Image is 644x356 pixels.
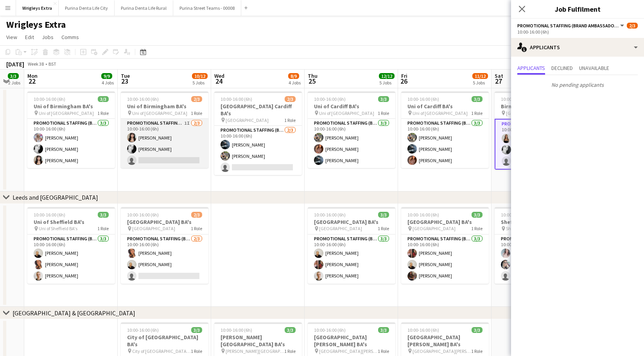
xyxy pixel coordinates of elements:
[401,334,489,348] h3: [GEOGRAPHIC_DATA][PERSON_NAME] BA's
[121,218,208,225] h3: [GEOGRAPHIC_DATA] BA's
[472,212,483,218] span: 3/3
[8,73,19,79] span: 3/3
[378,212,389,218] span: 3/3
[307,77,318,86] span: 25
[308,218,395,225] h3: [GEOGRAPHIC_DATA] BA's
[511,38,644,57] div: Applicants
[401,91,489,168] app-job-card: 10:00-16:00 (6h)3/3Uni of Cardiff BA's Uni of [GEOGRAPHIC_DATA]1 RolePromotional Staffing (Brand ...
[401,119,489,168] app-card-role: Promotional Staffing (Brand Ambassadors)3/310:00-16:00 (6h)[PERSON_NAME][PERSON_NAME][PERSON_NAME]
[26,61,45,67] span: Week 38
[34,212,65,218] span: 10:00-16:00 (6h)
[400,77,407,86] span: 26
[308,234,395,284] app-card-role: Promotional Staffing (Brand Ambassadors)3/310:00-16:00 (6h)[PERSON_NAME][PERSON_NAME][PERSON_NAME]
[308,103,395,110] h3: Uni of Cardiff BA's
[407,96,439,102] span: 10:00-16:00 (6h)
[401,234,489,284] app-card-role: Promotional Staffing (Brand Ambassadors)3/310:00-16:00 (6h)[PERSON_NAME][PERSON_NAME][PERSON_NAME]
[27,234,115,284] app-card-role: Promotional Staffing (Brand Ambassadors)3/310:00-16:00 (6h)[PERSON_NAME][PERSON_NAME][PERSON_NAME]
[191,110,202,116] span: 1 Role
[61,34,79,41] span: Comms
[288,73,299,79] span: 8/9
[192,73,208,79] span: 10/12
[214,91,302,175] app-job-card: 10:00-16:00 (6h)2/3[GEOGRAPHIC_DATA] Cardiff BA's [GEOGRAPHIC_DATA]1 RolePromotional Staffing (Br...
[115,0,173,16] button: Purina Denta Life Rural
[471,225,483,231] span: 1 Role
[25,34,34,41] span: Edit
[471,110,483,116] span: 1 Role
[473,80,488,86] div: 5 Jobs
[401,72,407,79] span: Fri
[314,96,346,102] span: 10:00-16:00 (6h)
[214,103,302,117] h3: [GEOGRAPHIC_DATA] Cardiff BA's
[378,225,389,231] span: 1 Role
[495,91,582,170] div: 10:00-16:00 (6h)2/3Birmingham City Uni BA's [GEOGRAPHIC_DATA]1 RolePromotional Staffing (Brand Am...
[8,80,20,86] div: 2 Jobs
[379,73,395,79] span: 12/12
[121,72,130,79] span: Tue
[127,212,159,218] span: 10:00-16:00 (6h)
[308,91,395,168] app-job-card: 10:00-16:00 (6h)3/3Uni of Cardiff BA's Uni of [GEOGRAPHIC_DATA]1 RolePromotional Staffing (Brand ...
[27,119,115,168] app-card-role: Promotional Staffing (Brand Ambassadors)3/310:00-16:00 (6h)[PERSON_NAME][PERSON_NAME][PERSON_NAME]
[495,207,582,284] app-job-card: 10:00-16:00 (6h)2/3Sheffield Hallam BA's Sheffield Hallam1 RolePromotional Staffing (Brand Ambass...
[191,212,202,218] span: 2/3
[551,65,573,71] span: Declined
[511,4,644,14] h3: Job Fulfilment
[6,60,24,68] div: [DATE]
[97,225,109,231] span: 1 Role
[132,110,187,116] span: Uni of [GEOGRAPHIC_DATA]
[378,110,389,116] span: 1 Role
[401,207,489,284] app-job-card: 10:00-16:00 (6h)3/3[GEOGRAPHIC_DATA] BA's [GEOGRAPHIC_DATA]1 RolePromotional Staffing (Brand Amba...
[378,96,389,102] span: 3/3
[495,218,582,225] h3: Sheffield Hallam BA's
[495,103,582,110] h3: Birmingham City Uni BA's
[59,0,115,16] button: Purina Denta Life City
[27,218,115,225] h3: Uni of Sheffield BA's
[39,110,94,116] span: Uni of [GEOGRAPHIC_DATA]
[413,225,456,231] span: [GEOGRAPHIC_DATA]
[121,103,208,110] h3: Uni of Birmingham BA's
[226,117,269,123] span: [GEOGRAPHIC_DATA]
[22,32,37,42] a: Edit
[127,96,159,102] span: 10:00-16:00 (6h)
[58,32,82,42] a: Comms
[27,103,115,110] h3: Uni of Birmingham BA's
[314,212,346,218] span: 10:00-16:00 (6h)
[472,96,483,102] span: 3/3
[495,234,582,284] app-card-role: Promotional Staffing (Brand Ambassadors)1I2/310:00-16:00 (6h)[PERSON_NAME][PERSON_NAME]
[120,77,130,86] span: 23
[472,327,483,333] span: 3/3
[285,327,296,333] span: 3/3
[407,327,439,333] span: 10:00-16:00 (6h)
[16,0,59,16] button: Wrigleys Extra
[378,348,389,354] span: 1 Role
[191,225,202,231] span: 1 Role
[308,207,395,284] div: 10:00-16:00 (6h)3/3[GEOGRAPHIC_DATA] BA's [GEOGRAPHIC_DATA]1 RolePromotional Staffing (Brand Amba...
[511,78,644,91] p: No pending applicants
[506,110,549,116] span: [GEOGRAPHIC_DATA]
[121,91,208,168] div: 10:00-16:00 (6h)2/3Uni of Birmingham BA's Uni of [GEOGRAPHIC_DATA]1 RolePromotional Staffing (Bra...
[191,96,202,102] span: 2/3
[285,96,296,102] span: 2/3
[493,77,503,86] span: 27
[517,23,619,29] span: Promotional Staffing (Brand Ambassadors)
[132,225,175,231] span: [GEOGRAPHIC_DATA]
[48,61,56,67] div: BST
[27,91,115,168] app-job-card: 10:00-16:00 (6h)3/3Uni of Birmingham BA's Uni of [GEOGRAPHIC_DATA]1 RolePromotional Staffing (Bra...
[121,119,208,168] app-card-role: Promotional Staffing (Brand Ambassadors)1I2/310:00-16:00 (6h)[PERSON_NAME][PERSON_NAME]
[579,65,609,71] span: Unavailable
[314,327,346,333] span: 10:00-16:00 (6h)
[173,0,241,16] button: Purina Street Teams - 00008
[501,212,533,218] span: 10:00-16:00 (6h)
[284,348,296,354] span: 1 Role
[407,212,439,218] span: 10:00-16:00 (6h)
[308,72,318,79] span: Thu
[319,348,378,354] span: [GEOGRAPHIC_DATA][PERSON_NAME]
[27,72,38,79] span: Mon
[401,103,489,110] h3: Uni of Cardiff BA's
[517,23,625,29] button: Promotional Staffing (Brand Ambassadors)
[284,117,296,123] span: 1 Role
